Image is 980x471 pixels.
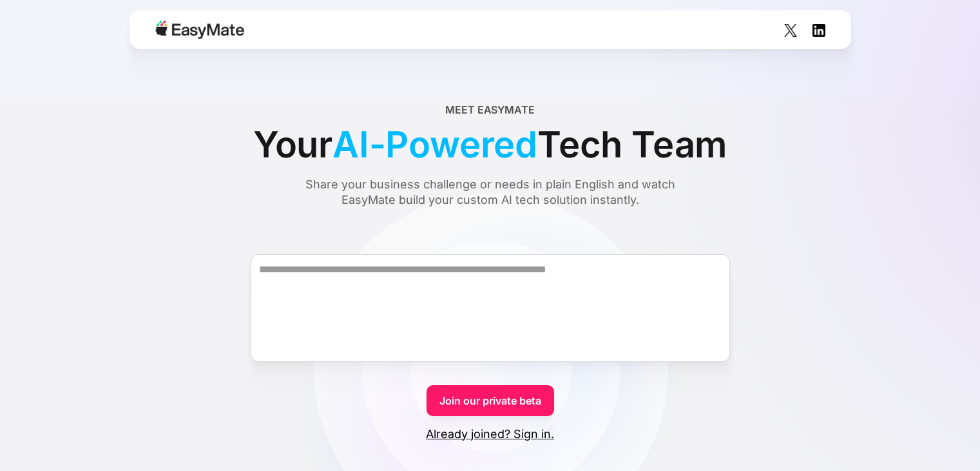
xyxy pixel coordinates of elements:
img: Social Icon [784,24,797,37]
img: Social Icon [812,24,825,37]
span: Tech Team [537,117,727,172]
div: Your [253,117,727,172]
a: Already joined? Sign in. [426,426,554,442]
form: Form [31,231,949,442]
span: AI-Powered [332,117,537,172]
div: Share your business challenge or needs in plain English and watch EasyMate build your custom AI t... [281,177,700,208]
div: Meet EasyMate [445,102,535,117]
a: Join our private beta [427,385,554,416]
img: Easymate logo [155,21,244,39]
